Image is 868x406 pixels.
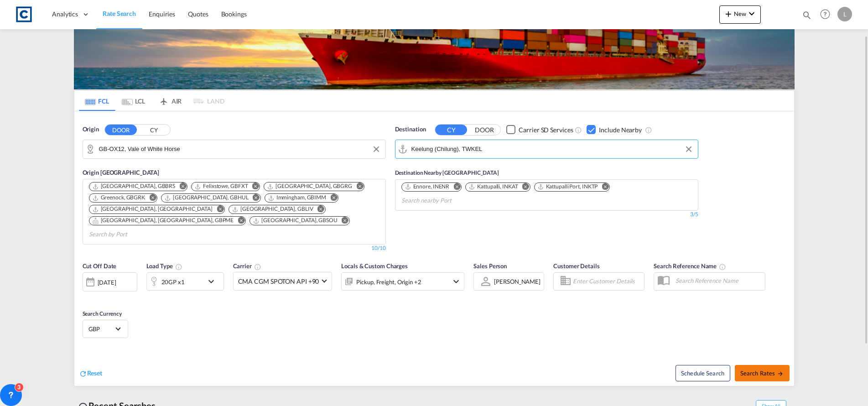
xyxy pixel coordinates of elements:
button: icon-plus 400-fgNewicon-chevron-down [719,5,761,24]
span: Quotes [188,10,208,18]
button: Remove [596,183,609,192]
button: Remove [336,217,349,226]
button: Remove [312,205,325,214]
md-select: Sales Person: Lynsey Heaton [493,275,541,288]
div: Portsmouth, HAM, GBPME [92,217,234,224]
span: Analytics [52,10,78,19]
button: Remove [324,194,338,203]
button: Clear Input [369,142,383,156]
div: Press delete to remove this chip. [232,205,315,213]
md-icon: icon-arrow-right [777,370,784,377]
button: CY [138,125,170,135]
img: 1fdb9190129311efbfaf67cbb4249bed.jpeg [14,4,34,25]
div: Kattupalli Port, INKTP [537,183,598,191]
div: Grangemouth, GBGRG [267,182,352,190]
md-icon: icon-chevron-down [206,276,221,287]
span: Search Reference Name [654,262,726,270]
span: Enquiries [149,10,175,18]
div: Carrier SD Services [519,125,573,135]
md-icon: Unchecked: Ignores neighbouring ports when fetching rates.Checked : Includes neighbouring ports w... [645,126,652,134]
div: [DATE] [98,278,116,286]
span: Locals & Custom Charges [341,262,408,270]
md-pagination-wrapper: Use the left and right arrow keys to navigate between tabs [79,91,225,111]
span: Load Type [146,262,182,270]
div: Origin DOOR CY GB-OX12, Vale of White HorseOrigin [GEOGRAPHIC_DATA] Chips container. Use arrow ke... [74,111,794,386]
div: Help [817,6,837,23]
span: Reset [87,369,103,377]
button: CY [435,125,467,135]
div: Immingham, GBIMM [268,194,326,202]
span: Sales Person [473,262,507,270]
div: icon-magnify [802,10,812,24]
div: 10/10 [371,245,386,252]
div: [DATE] [83,272,137,291]
span: Cut Off Date [83,262,117,270]
md-icon: icon-chevron-down [451,276,462,287]
span: Help [817,6,833,22]
div: Ennore, INENR [405,183,450,191]
input: Search nearby Port [401,193,488,208]
span: Origin [GEOGRAPHIC_DATA] [83,169,160,176]
div: Press delete to remove this chip. [268,194,328,202]
div: Press delete to remove this chip. [92,194,147,202]
span: CMA CGM SPOTON API +90 [238,277,319,286]
md-input-container: Keelung (Chilung), TWKEL [395,140,698,158]
md-chips-wrap: Chips container. Use arrow keys to select chips. [88,179,381,242]
span: Destination Nearby [GEOGRAPHIC_DATA] [395,169,499,176]
span: Search Currency [83,310,122,317]
div: Press delete to remove this chip. [267,182,354,190]
div: Southampton, GBSOU [253,217,338,224]
button: Clear Input [682,142,696,156]
div: L [837,7,852,21]
md-icon: Your search will be saved by the below given name [719,263,726,271]
div: Press delete to remove this chip. [537,183,600,191]
div: 3/5 [395,211,698,219]
span: Rate Search [103,10,136,17]
button: DOOR [468,125,500,135]
span: GBP [88,325,114,333]
md-tab-item: AIR [152,91,188,111]
md-chips-wrap: Chips container. Use arrow keys to select chips. [400,180,693,208]
div: 20GP x1icon-chevron-down [146,272,224,291]
div: Greenock, GBGRK [92,194,146,202]
div: London Gateway Port, GBLGP [92,205,213,213]
md-icon: Unchecked: Search for CY (Container Yard) services for all selected carriers.Checked : Search for... [575,126,582,134]
div: Include Nearby [599,125,642,135]
md-icon: icon-information-outline [175,263,182,271]
span: Origin [83,125,99,134]
button: Remove [516,183,530,192]
input: Search Reference Name [671,274,765,287]
div: Pickup Freight Origin Origin Custom Factory Stuffingicon-chevron-down [341,272,464,291]
span: Destination [395,125,426,134]
span: Carrier [233,262,261,270]
md-tab-item: LCL [115,91,152,111]
span: Bookings [221,10,247,18]
div: Press delete to remove this chip. [468,183,520,191]
md-datepicker: Select [83,290,89,302]
md-icon: icon-chevron-down [746,8,757,19]
div: Bristol, GBBRS [92,182,176,190]
md-checkbox: Checkbox No Ink [506,125,573,135]
div: Kattupalli, INKAT [468,183,518,191]
md-icon: icon-plus 400-fg [723,8,734,19]
input: Search by Port [411,142,693,156]
div: Liverpool, GBLIV [232,205,313,213]
span: New [723,10,757,17]
md-icon: icon-magnify [802,10,812,20]
div: icon-refreshReset [79,369,103,379]
button: Remove [247,194,260,203]
md-input-container: GB-OX12, Vale of White Horse [83,140,385,158]
md-select: Select Currency: £ GBPUnited Kingdom Pound [88,322,123,335]
input: Enter Customer Details [573,275,641,288]
div: Press delete to remove this chip. [194,182,249,190]
button: Remove [143,194,157,203]
button: Remove [232,217,245,226]
md-icon: The selected Trucker/Carrierwill be displayed in the rate results If the rates are from another f... [254,263,261,271]
div: Press delete to remove this chip. [92,205,214,213]
button: Note: By default Schedule search will only considerorigin ports, destination ports and cut off da... [676,365,730,381]
button: Remove [173,182,187,192]
div: [PERSON_NAME] [494,278,541,285]
div: Press delete to remove this chip. [92,217,236,224]
div: Press delete to remove this chip. [164,194,250,202]
div: 20GP x1 [161,276,185,288]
